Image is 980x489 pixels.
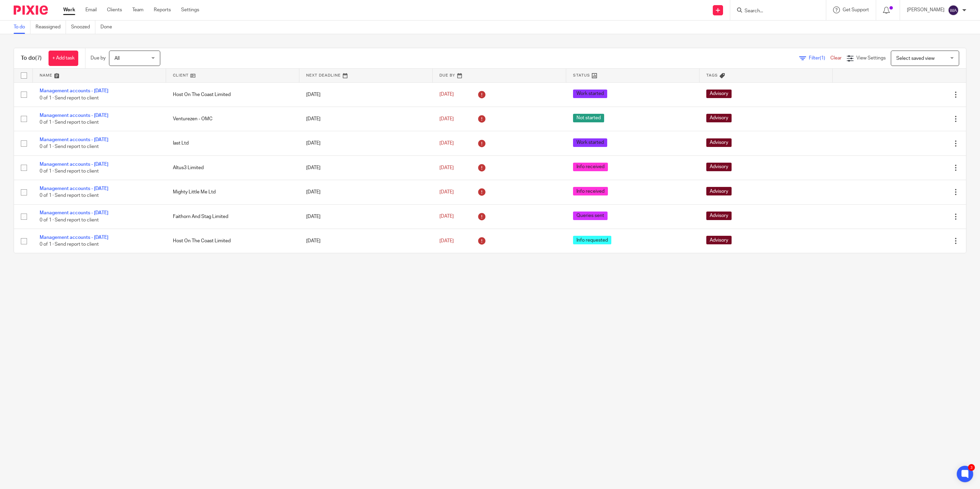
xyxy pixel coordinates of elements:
[948,5,959,16] img: svg%3E
[40,242,99,247] span: 0 of 1 · Send report to client
[573,114,604,122] span: Not started
[896,56,935,61] span: Select saved view
[439,190,454,194] span: [DATE]
[132,6,144,13] a: Team
[706,73,718,77] span: Tags
[299,155,433,180] td: [DATE]
[706,90,732,98] span: Advisory
[107,6,122,13] a: Clients
[856,56,886,60] span: View Settings
[299,180,433,204] td: [DATE]
[14,5,48,15] img: Pixie
[843,8,869,12] span: Get Support
[299,82,433,107] td: [DATE]
[166,229,299,253] td: Host On The Coast Limited
[299,107,433,131] td: [DATE]
[40,120,99,125] span: 0 of 1 · Send report to client
[573,90,607,98] span: Work started
[968,464,975,471] div: 3
[14,21,30,34] a: To do
[71,21,95,34] a: Snoozed
[40,193,99,198] span: 0 of 1 · Send report to client
[573,138,607,147] span: Work started
[439,239,454,243] span: [DATE]
[85,6,97,13] a: Email
[439,117,454,121] span: [DATE]
[706,236,732,244] span: Advisory
[63,6,75,13] a: Work
[40,218,99,222] span: 0 of 1 · Send report to client
[100,21,117,34] a: Done
[35,55,42,61] span: (7)
[166,107,299,131] td: Venturezen - OMC
[40,235,108,240] a: Management accounts - [DATE]
[40,169,99,174] span: 0 of 1 · Send report to client
[40,210,108,215] a: Management accounts - [DATE]
[439,92,454,97] span: [DATE]
[299,229,433,253] td: [DATE]
[809,56,830,60] span: Filter
[744,8,805,14] input: Search
[166,82,299,107] td: Host On The Coast Limited
[439,165,454,170] span: [DATE]
[40,162,108,167] a: Management accounts - [DATE]
[49,51,78,66] a: + Add task
[40,145,99,149] span: 0 of 1 · Send report to client
[706,114,732,122] span: Advisory
[820,56,825,60] span: (1)
[154,6,171,13] a: Reports
[573,163,608,171] span: Info received
[830,56,842,60] a: Clear
[706,138,732,147] span: Advisory
[114,56,120,61] span: All
[40,113,108,118] a: Management accounts - [DATE]
[91,55,106,62] p: Due by
[166,155,299,180] td: Altus3 Limited
[40,89,108,93] a: Management accounts - [DATE]
[299,204,433,229] td: [DATE]
[166,180,299,204] td: Mighty Little Me Ltd
[439,141,454,146] span: [DATE]
[573,236,611,244] span: Info requested
[40,186,108,191] a: Management accounts - [DATE]
[439,214,454,219] span: [DATE]
[40,137,108,142] a: Management accounts - [DATE]
[36,21,66,34] a: Reassigned
[181,6,199,13] a: Settings
[706,187,732,195] span: Advisory
[21,55,42,62] h1: To do
[299,131,433,155] td: [DATE]
[907,6,944,13] p: [PERSON_NAME]
[573,212,608,220] span: Queries sent
[40,96,99,100] span: 0 of 1 · Send report to client
[573,187,608,195] span: Info received
[706,163,732,171] span: Advisory
[166,131,299,155] td: Iast Ltd
[166,204,299,229] td: Faithorn And Stag Limited
[706,212,732,220] span: Advisory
